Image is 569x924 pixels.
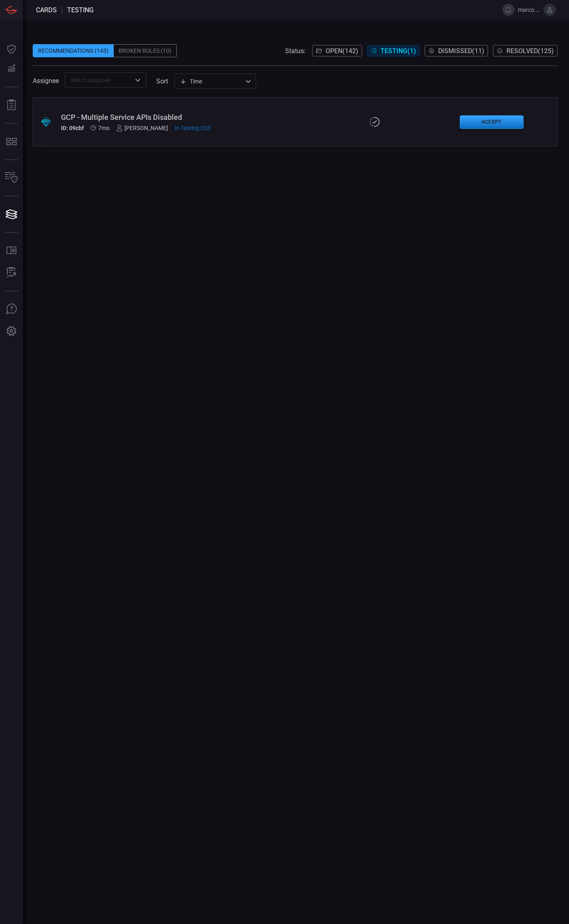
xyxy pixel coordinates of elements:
button: Dashboard [2,39,21,59]
button: Open(142) [312,45,362,56]
span: Open ( 142 ) [326,47,358,55]
button: Open [132,74,144,86]
button: Dismissed(11) [425,45,488,56]
div: Time [180,77,243,85]
span: Dismissed ( 11 ) [438,47,484,55]
h5: ID: 09cbf [61,125,84,131]
button: Reports [2,95,21,115]
span: Feb 27, 2025 3:24 AM [98,125,110,131]
span: Assignee [33,77,59,85]
label: sort [156,77,168,85]
button: Cards [2,205,21,224]
div: Broken Rules (10) [114,44,177,57]
input: Select assignee [67,75,130,85]
button: Detections [2,59,21,79]
button: Inventory [2,168,21,188]
button: Resolved(125) [493,45,558,56]
button: Rule Catalog [2,241,21,261]
button: Preferences [2,321,21,341]
span: Resolved ( 125 ) [506,47,554,55]
span: Testing ( 1 ) [380,47,416,55]
span: marco.[PERSON_NAME] [518,7,540,13]
span: Status: [285,47,306,55]
button: MITRE - Detection Posture [2,132,21,151]
div: GCP - Multiple Service APIs Disabled [61,113,210,121]
span: Cards [36,6,57,14]
div: Recommendations (143) [33,44,114,57]
span: Sep 02, 2025 2:50 PM [175,125,210,131]
span: testing [67,6,94,14]
button: Testing(1) [367,45,420,56]
button: Ask Us A Question [2,299,21,319]
button: Accept [460,115,524,129]
div: [PERSON_NAME] [116,125,168,131]
button: ALERT ANALYSIS [2,263,21,283]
